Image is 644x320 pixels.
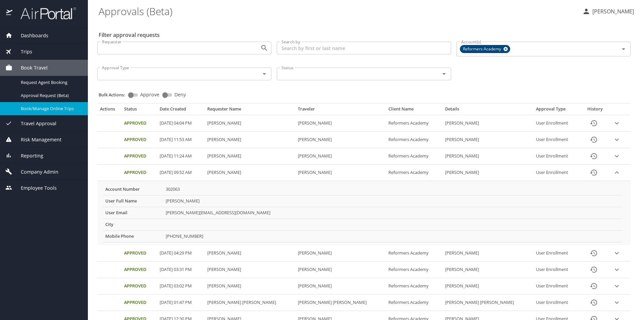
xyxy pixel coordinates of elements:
button: expand row [612,248,622,258]
td: [PERSON_NAME][EMAIL_ADDRESS][DOMAIN_NAME] [163,207,623,219]
td: Reformers Academy [386,148,442,165]
button: History [586,245,602,261]
img: icon-airportal.png [6,7,13,20]
th: History [581,106,609,115]
span: Request Agent Booking [21,79,80,86]
td: Reformers Academy [386,115,442,132]
td: [PERSON_NAME] [295,262,386,278]
span: Book/Manage Online Trips [21,105,80,112]
td: [PERSON_NAME] [442,115,533,132]
span: Company Admin [12,168,58,176]
span: Deny [174,92,186,97]
td: User Enrollment [533,278,581,294]
td: [PERSON_NAME] [442,262,533,278]
th: Account Number [103,184,163,195]
th: Mobile Phone [103,230,163,242]
td: [PERSON_NAME] [295,132,386,148]
td: [PERSON_NAME] [295,245,386,262]
td: [PERSON_NAME] [163,195,623,207]
h2: Filter approval requests [99,30,160,40]
input: Search by first or last name [277,42,451,54]
button: History [586,132,602,148]
td: [PERSON_NAME] [442,245,533,262]
span: Approve [140,92,159,97]
span: Reporting [12,152,43,159]
td: [DATE] 11:24 AM [157,148,205,165]
th: City [103,219,163,230]
td: [PERSON_NAME] [PERSON_NAME] [205,294,295,311]
button: History [586,294,602,311]
button: [PERSON_NAME] [580,5,637,17]
button: Open [260,69,269,79]
th: User Email [103,207,163,219]
td: [PHONE_NUMBER] [163,230,623,242]
button: Open [439,69,449,79]
span: Reformers Academy [460,46,505,53]
span: Book Travel [12,64,48,72]
td: [PERSON_NAME] [205,262,295,278]
td: User Enrollment [533,132,581,148]
img: airportal-logo.png [13,7,76,20]
button: expand row [612,281,622,291]
td: User Enrollment [533,294,581,311]
td: [DATE] 03:31 PM [157,262,205,278]
button: expand row [612,168,622,178]
td: [PERSON_NAME] [442,165,533,181]
td: Approved [121,245,157,262]
td: [PERSON_NAME] [442,278,533,294]
span: Trips [12,48,32,55]
button: expand row [612,118,622,128]
td: Approved [121,115,157,132]
td: Reformers Academy [386,245,442,262]
th: Client Name [386,106,442,115]
span: Dashboards [12,32,48,39]
td: [DATE] 04:29 PM [157,245,205,262]
th: Requester Name [205,106,295,115]
th: User Full Name [103,195,163,207]
td: User Enrollment [533,165,581,181]
span: Travel Approval [12,120,56,127]
td: [PERSON_NAME] [295,278,386,294]
button: History [586,165,602,181]
table: More info for approvals [103,184,623,242]
span: Employee Tools [12,184,57,192]
button: expand row [612,135,622,145]
td: [DATE] 09:52 AM [157,165,205,181]
td: [PERSON_NAME] [205,245,295,262]
td: Reformers Academy [386,278,442,294]
th: Details [442,106,533,115]
td: [PERSON_NAME] [205,278,295,294]
td: Approved [121,148,157,165]
button: History [586,115,602,131]
td: [PERSON_NAME] [205,148,295,165]
div: Reformers Academy [460,45,510,53]
td: [DATE] 11:53 AM [157,132,205,148]
span: Risk Management [12,136,61,143]
th: Status [121,106,157,115]
th: Date Created [157,106,205,115]
td: [PERSON_NAME] [PERSON_NAME] [442,294,533,311]
td: Approved [121,294,157,311]
td: Reformers Academy [386,262,442,278]
td: [DATE] 01:47 PM [157,294,205,311]
td: Reformers Academy [386,132,442,148]
p: [PERSON_NAME] [590,7,634,15]
td: User Enrollment [533,148,581,165]
button: expand row [612,151,622,161]
td: [PERSON_NAME] [295,115,386,132]
td: [PERSON_NAME] [295,148,386,165]
button: expand row [612,265,622,275]
td: [PERSON_NAME] [205,115,295,132]
h1: Approvals (Beta) [99,1,577,21]
button: History [586,148,602,164]
button: expand row [612,298,622,308]
button: History [586,278,602,294]
td: User Enrollment [533,115,581,132]
button: Open [260,43,269,53]
td: [PERSON_NAME] [442,148,533,165]
td: [PERSON_NAME] [295,165,386,181]
th: Approval Type [533,106,581,115]
td: [PERSON_NAME] [205,132,295,148]
td: [PERSON_NAME] [PERSON_NAME] [295,294,386,311]
td: Reformers Academy [386,294,442,311]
